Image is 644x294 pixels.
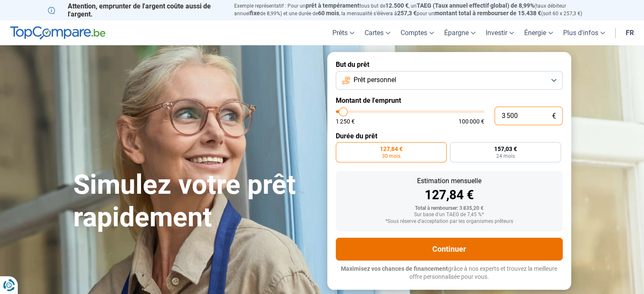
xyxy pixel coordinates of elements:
div: 127,84 € [343,189,556,201]
a: Comptes [395,20,439,45]
a: Énergie [519,20,558,45]
span: 1 250 € [336,118,355,124]
img: TopCompare [10,26,105,40]
label: But du prêt [336,60,563,69]
span: montant total à rembourser de 15.438 € [434,10,541,16]
span: 12.500 € [385,2,409,9]
span: € [552,113,556,120]
label: Durée du prêt [336,132,563,140]
span: Maximisez vos chances de financement [341,265,448,272]
div: *Sous réserve d'acceptation par les organismes prêteurs [343,219,556,225]
a: fr [621,20,639,45]
span: 100 000 € [459,118,484,124]
h1: Simulez votre prêt rapidement [73,169,317,234]
span: 257,3 € [397,10,417,16]
span: 127,84 € [380,146,403,152]
a: Épargne [439,20,481,45]
button: Prêt personnel [336,71,563,90]
div: Total à rembourser: 3 835,20 € [343,206,556,212]
span: TAEG (Taux annuel effectif global) de 8,99% [417,2,534,9]
p: Attention, emprunter de l'argent coûte aussi de l'argent. [48,2,224,18]
div: Estimation mensuelle [343,178,556,184]
a: Prêts [327,20,359,45]
button: Continuer [336,238,563,261]
span: prêt à tempérament [306,2,359,9]
span: 60 mois [318,10,339,16]
span: 157,03 € [494,146,517,152]
p: grâce à nos experts et trouvez la meilleure offre personnalisée pour vous. [336,265,563,281]
span: fixe [250,10,260,16]
p: Exemple représentatif : Pour un tous but de , un (taux débiteur annuel de 8,99%) et une durée de ... [234,2,597,17]
label: Montant de l'emprunt [336,96,563,104]
span: 30 mois [382,154,401,159]
div: Sur base d'un TAEG de 7,45 %* [343,212,556,218]
span: 24 mois [496,154,515,159]
a: Investir [481,20,519,45]
span: Prêt personnel [354,75,396,85]
a: Cartes [359,20,395,45]
a: Plus d'infos [558,20,610,45]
